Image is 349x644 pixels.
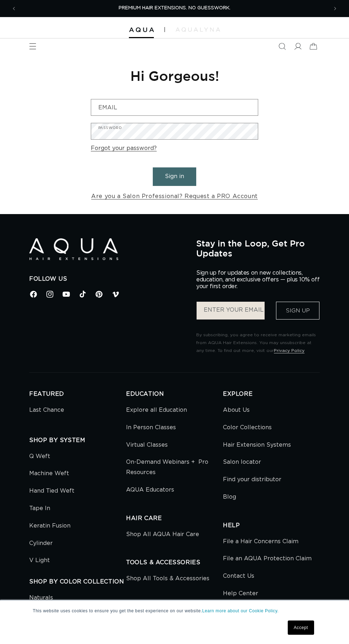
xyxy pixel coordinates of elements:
a: Are you a Salon Professional? Request a PRO Account [91,191,258,202]
h1: Hi Gorgeous! [91,67,258,84]
a: Forgot your password? [91,143,157,154]
h2: EXPLORE [223,390,320,398]
a: Learn more about our Cookie Policy. [202,608,279,613]
h2: SHOP BY SYSTEM [29,437,126,444]
h2: SHOP BY COLOR COLLECTION [29,578,126,586]
img: Aqua Hair Extensions [29,238,118,260]
a: AQUA Educators [126,481,174,499]
a: Privacy Policy [274,348,304,353]
h2: Follow Us [29,275,186,283]
a: Explore all Education [126,405,187,419]
a: Hair Extension Systems [223,436,291,454]
input: ENTER YOUR EMAIL [197,302,265,320]
a: Naturals [29,593,53,607]
button: Previous announcement [6,1,22,16]
a: About Us [223,405,250,419]
a: In Person Classes [126,419,176,436]
p: This website uses cookies to ensure you get the best experience on our website. [33,608,316,614]
a: Tape In [29,500,50,517]
a: Salon locator [223,453,261,471]
a: V Light [29,552,50,569]
p: Sign up for updates on new collections, education, and exclusive offers — plus 10% off your first... [196,270,320,290]
input: Email [91,99,258,115]
h2: FEATURED [29,390,126,398]
a: Accept [288,620,314,635]
button: Next announcement [327,1,343,16]
a: Q Weft [29,451,50,465]
img: aqualyna.com [176,27,220,32]
a: Color Collections [223,419,272,436]
a: Virtual Classes [126,436,168,454]
a: On-Demand Webinars + Pro Resources [126,453,218,481]
a: Last Chance [29,405,64,419]
a: Contact Us [223,567,254,585]
a: File a Hair Concerns Claim [223,536,298,550]
p: By subscribing, you agree to receive marketing emails from AQUA Hair Extensions. You may unsubscr... [196,331,320,354]
summary: Menu [25,38,41,54]
a: File an AQUA Protection Claim [223,550,312,567]
button: Sign Up [276,302,319,320]
img: Aqua Hair Extensions [129,27,154,32]
button: Sign in [153,167,196,186]
h2: EDUCATION [126,390,223,398]
a: Blog [223,488,236,506]
a: Shop All AQUA Hair Care [126,529,199,543]
span: PREMIUM HAIR EXTENSIONS. NO GUESSWORK. [119,6,230,10]
a: Help Center [223,585,258,602]
a: Cylinder [29,535,53,552]
h2: Stay in the Loop, Get Pro Updates [196,238,320,258]
a: Keratin Fusion [29,517,71,535]
h2: TOOLS & ACCESSORIES [126,559,223,566]
h2: HELP [223,522,320,529]
a: Shop All Tools & Accessories [126,573,209,587]
a: Hand Tied Weft [29,482,74,500]
a: Machine Weft [29,465,69,482]
a: Find your distributor [223,471,281,488]
h2: HAIR CARE [126,515,223,522]
summary: Search [274,38,290,54]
